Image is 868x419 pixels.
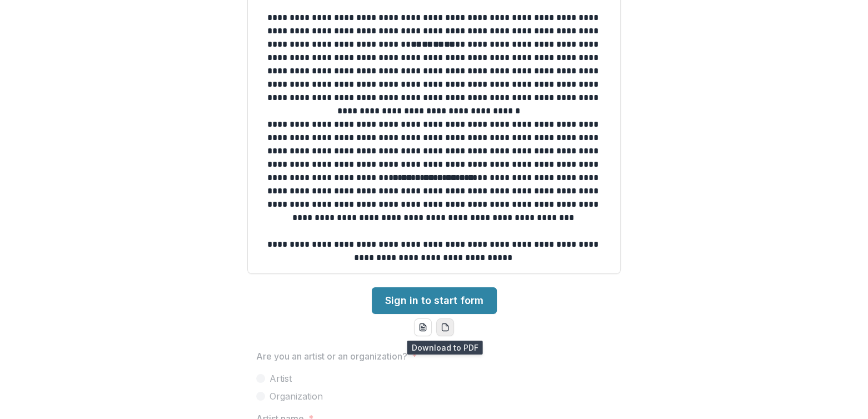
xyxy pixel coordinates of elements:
a: Sign in to start form [372,287,497,314]
span: Organization [270,390,323,403]
p: Are you an artist or an organization? [256,350,407,363]
button: word-download [414,318,432,336]
button: pdf-download [436,318,454,336]
span: Artist [270,372,292,385]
